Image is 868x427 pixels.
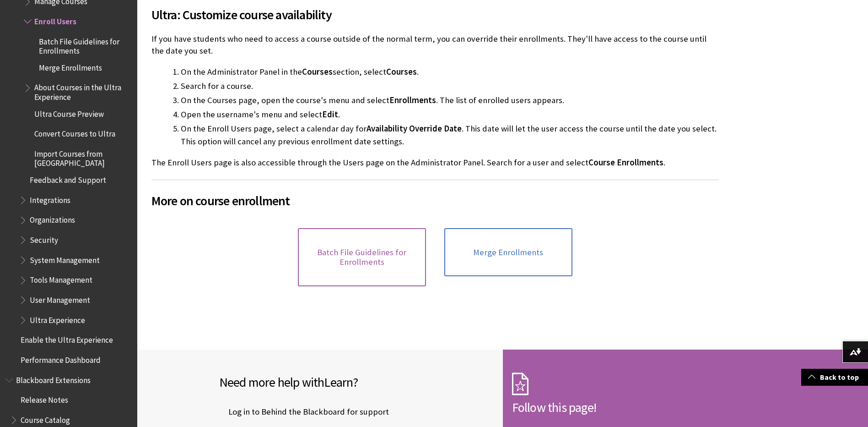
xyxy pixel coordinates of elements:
[16,372,91,385] span: Blackboard Extensions
[21,332,113,345] span: Enable the Ultra Experience
[30,232,58,245] span: Security
[30,312,85,325] span: Ultra Experience
[30,273,92,285] span: Tools Management
[322,109,338,120] span: Edit
[151,33,719,57] p: If you have students who need to access a course outside of the normal term, you can override the...
[34,80,131,102] span: About Courses in the Ultra Experience
[181,122,719,148] li: On the Enroll Users page, select a calendar day for . This date will let the user access the cour...
[34,106,104,119] span: Ultra Course Preview
[512,372,528,395] img: Subscription Icon
[30,292,90,305] span: User Management
[367,123,462,134] span: Availability Override Date
[302,66,333,77] span: Courses
[34,126,115,138] span: Convert Courses to Ultra
[30,192,70,205] span: Integrations
[34,14,76,26] span: Enroll Users
[219,405,389,419] span: Log in to Behind the Blackboard for support
[512,398,787,417] h2: Follow this page!
[801,369,868,386] a: Back to top
[588,157,663,168] span: Course Enrollments
[219,405,391,419] a: Log in to Behind the Blackboard for support
[389,95,436,105] span: Enrollments
[181,66,719,78] li: On the Administrator Panel in the section, select .
[181,108,719,121] li: Open the username's menu and select .
[21,412,70,425] span: Course Catalog
[386,66,417,77] span: Courses
[324,374,353,390] span: Learn
[30,172,106,185] span: Feedback and Support
[39,34,131,55] span: Batch File Guidelines for Enrollments
[21,392,68,405] span: Release Notes
[219,372,494,392] h2: Need more help with ?
[39,60,102,72] span: Merge Enrollments
[21,352,101,365] span: Performance Dashboard
[298,228,426,286] a: Batch File Guidelines for Enrollments
[151,157,719,169] p: The Enroll Users page is also accessible through the Users page on the Administrator Panel. Searc...
[151,191,719,210] span: More on course enrollment
[151,5,719,24] span: Ultra: Customize course availability
[30,213,75,225] span: Organizations
[34,146,131,168] span: Import Courses from [GEOGRAPHIC_DATA]
[181,80,719,93] li: Search for a course.
[30,252,100,265] span: System Management
[444,228,572,277] a: Merge Enrollments
[181,94,719,107] li: On the Courses page, open the course's menu and select . The list of enrolled users appears.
